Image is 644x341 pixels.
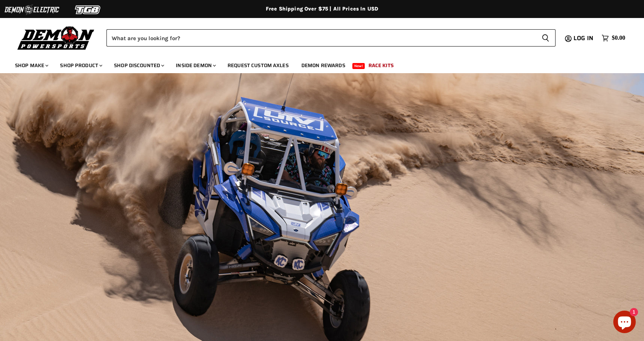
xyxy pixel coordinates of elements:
[611,311,638,335] inbox-online-store-chat: Shopify online store chat
[574,33,593,43] span: Log in
[222,58,294,73] a: Request Custom Axles
[9,58,53,73] a: Shop Make
[9,55,623,73] ul: Main menu
[170,58,220,73] a: Inside Demon
[60,3,116,17] img: TGB Logo 2
[106,29,536,47] input: Search
[598,33,629,44] a: $0.00
[106,29,556,47] form: Product
[536,29,556,47] button: Search
[612,35,625,42] span: $0.00
[15,24,97,51] img: Demon Powersports
[54,58,107,73] a: Shop Product
[570,35,598,42] a: Log in
[296,58,351,73] a: Demon Rewards
[4,3,60,17] img: Demon Electric Logo 2
[108,58,169,73] a: Shop Discounted
[352,63,365,69] span: New!
[22,6,622,12] div: Free Shipping Over $75 | All Prices In USD
[363,58,399,73] a: Race Kits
